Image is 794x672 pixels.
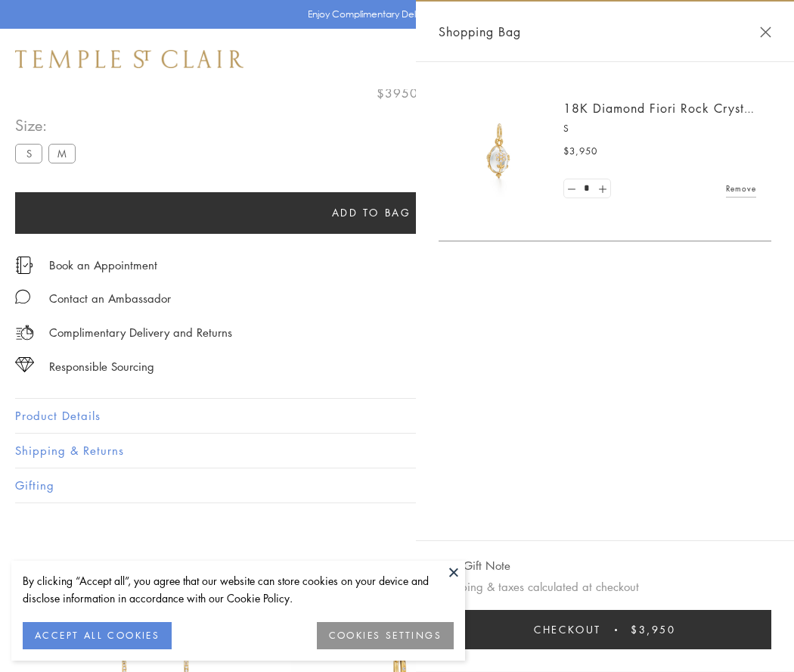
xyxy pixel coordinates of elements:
span: Shopping Bag [439,22,521,42]
div: Contact an Ambassador [49,289,171,308]
img: icon_delivery.svg [15,323,34,342]
a: Set quantity to 2 [594,179,609,198]
a: Book an Appointment [49,257,157,273]
button: Gifting [15,468,779,502]
img: Temple St. Clair [15,50,243,68]
button: Checkout $3,950 [439,610,771,649]
span: $3,950 [563,144,597,159]
button: Close Shopping Bag [760,26,771,38]
img: icon_appointment.svg [15,257,33,274]
button: Add Gift Note [439,556,510,575]
p: Shipping & taxes calculated at checkout [439,577,771,596]
a: Remove [726,180,756,197]
img: P51889-E11FIORI [454,106,544,197]
span: Add to bag [332,204,411,221]
p: Enjoy Complimentary Delivery & Returns [308,7,479,22]
span: Checkout [534,621,601,638]
div: By clicking “Accept all”, you agree that our website can store cookies on your device and disclos... [23,572,454,607]
label: M [48,144,76,163]
button: COOKIES SETTINGS [317,622,454,649]
img: icon_sourcing.svg [15,357,34,372]
button: ACCEPT ALL COOKIES [23,622,172,649]
span: $3950 [377,83,418,103]
button: Product Details [15,399,779,433]
p: S [563,121,756,136]
span: Size: [15,113,82,138]
button: Add to bag [15,192,727,234]
label: S [15,144,42,163]
div: Responsible Sourcing [49,357,154,376]
h3: You May Also Like [38,557,756,581]
img: MessageIcon-01_2.svg [15,289,30,304]
a: Set quantity to 0 [564,179,579,198]
span: $3,950 [631,621,676,638]
button: Shipping & Returns [15,434,779,468]
p: Complimentary Delivery and Returns [49,323,232,342]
